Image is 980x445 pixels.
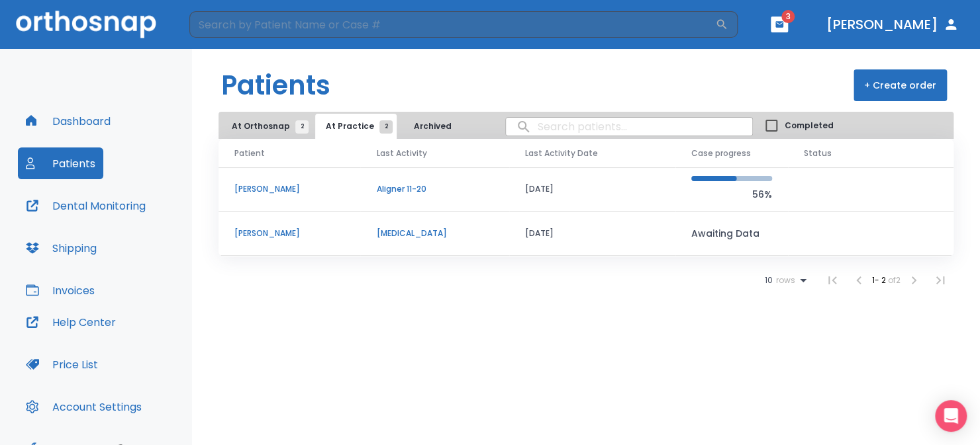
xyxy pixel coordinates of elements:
input: search [506,114,752,140]
button: Help Center [18,306,124,338]
p: [PERSON_NAME] [234,183,344,195]
span: Case progress [691,147,751,159]
div: tabs [221,114,468,139]
span: Last Activity [376,147,426,159]
button: Account Settings [18,391,150,423]
input: Search by Patient Name or Case # [189,11,715,38]
span: At Practice [326,120,386,132]
span: 3 [781,10,795,23]
span: Patient [234,147,265,159]
span: of 2 [888,274,901,286]
p: 56% [691,186,772,202]
button: Shipping [18,232,105,264]
span: 10 [765,276,773,285]
span: Status [804,147,832,159]
h1: Patients [221,65,330,105]
span: Last Activity Date [525,147,598,159]
button: Patients [18,147,103,179]
span: 1 - 2 [872,274,888,286]
p: Aligner 11-20 [376,183,493,195]
button: [PERSON_NAME] [821,13,964,36]
button: + Create order [854,69,947,101]
span: rows [773,276,795,285]
button: Price List [18,348,106,380]
div: Open Intercom Messenger [935,400,967,432]
span: 2 [379,120,393,134]
span: 2 [295,120,309,134]
p: [MEDICAL_DATA] [376,227,493,239]
button: Archived [399,114,465,139]
td: [DATE] [509,212,675,256]
img: Orthosnap [16,11,156,38]
p: [PERSON_NAME] [234,227,344,239]
button: Invoices [18,274,103,306]
button: Dashboard [18,105,119,137]
button: Dental Monitoring [18,190,154,222]
span: Completed [785,120,834,132]
td: [DATE] [509,167,675,212]
span: At Orthosnap [232,120,302,132]
p: Awaiting Data [691,225,772,241]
